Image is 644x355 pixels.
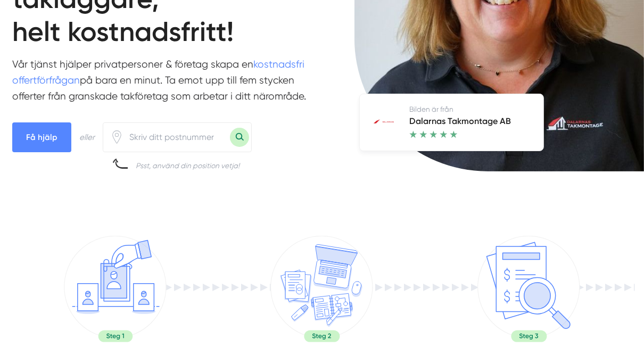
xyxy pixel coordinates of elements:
[409,114,511,130] h5: Dalarnas Takmontage AB
[12,59,304,86] a: kostnadsfri offertförfrågan
[12,56,318,109] p: Vår tjänst hjälper privatpersoner & företag skapa en på bara en minut. Ta emot upp till fem styck...
[373,119,400,126] img: Dalarnas Takmontage AB logotyp
[110,130,123,144] span: Klicka för att använda din position.
[12,122,71,152] span: Få hjälp
[79,131,95,144] div: eller
[123,126,230,149] input: Skriv ditt postnummer
[136,161,240,171] div: Psst, använd din position vetja!
[409,105,453,113] span: Bilden är från
[110,130,123,144] svg: Pin / Karta
[230,128,249,147] button: Sök med postnummer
